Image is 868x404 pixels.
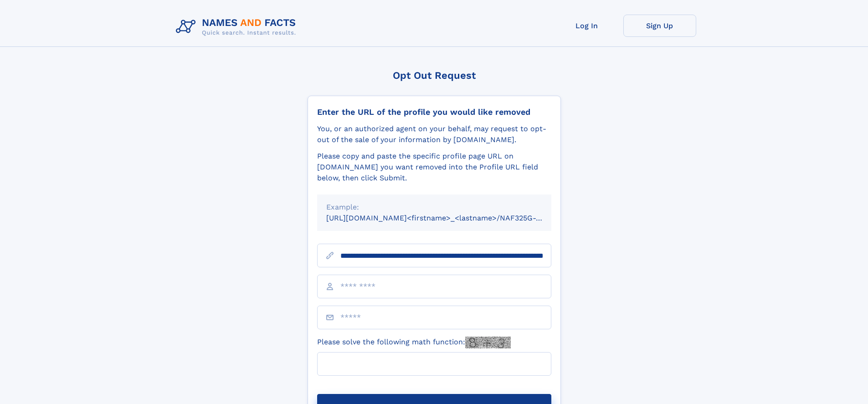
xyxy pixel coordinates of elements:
[172,15,303,39] img: Logo Names and Facts
[317,337,511,348] label: Please solve the following math function:
[317,151,551,184] div: Please copy and paste the specific profile page URL on [DOMAIN_NAME] you want removed into the Pr...
[623,15,696,37] a: Sign Up
[326,214,569,222] small: [URL][DOMAIN_NAME]<firstname>_<lastname>/NAF325G-xxxxxxxx
[326,202,542,213] div: Example:
[550,15,623,37] a: Log In
[317,123,551,145] div: You, or an authorized agent on your behalf, may request to opt-out of the sale of your informatio...
[317,107,551,117] div: Enter the URL of the profile you would like removed
[308,70,561,81] div: Opt Out Request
